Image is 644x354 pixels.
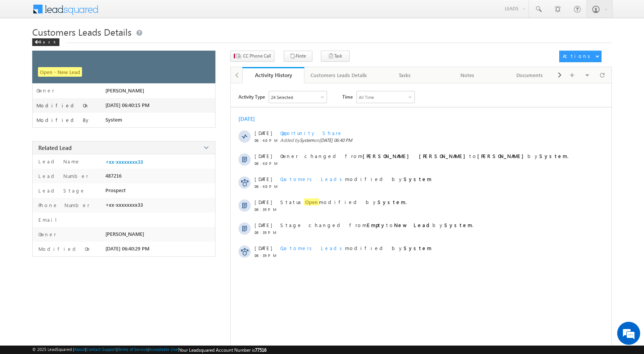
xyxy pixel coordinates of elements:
strong: [PERSON_NAME] [PERSON_NAME] [363,153,469,159]
span: 06:39 PM [255,230,278,235]
span: [DATE] [255,222,272,228]
label: Modified On [36,245,91,252]
a: Acceptable Use [149,347,178,352]
span: [DATE] [255,130,272,136]
span: [DATE] [255,153,272,159]
strong: System [404,176,432,182]
span: Stage changed from to by . [280,222,473,228]
strong: Empty [367,222,386,228]
a: +xx-xxxxxxxx33 [105,159,143,165]
label: Lead Stage [36,187,85,194]
div: Customers Leads Details [310,71,367,80]
span: Opportunity Share [280,130,343,136]
span: Status modified by . [280,198,407,206]
span: 06:39 PM [255,253,278,258]
div: Activity History [248,71,299,79]
div: Documents [505,71,554,80]
strong: System [444,222,472,228]
span: Customers Leads [280,176,345,182]
strong: System [404,245,432,251]
div: 24 Selected [271,95,293,100]
span: [PERSON_NAME] [105,231,144,237]
span: [DATE] [255,199,272,205]
label: Owner [36,87,54,94]
div: Notes [442,71,492,80]
button: Task [321,51,350,62]
button: CC Phone Call [230,51,274,62]
div: Tasks [380,71,429,80]
span: Activity Type [238,91,265,102]
span: Related Lead [38,144,72,151]
span: Added by on [280,137,578,143]
span: [DATE] [255,176,272,182]
a: Contact Support [86,347,117,352]
span: modified by [280,176,432,182]
span: Time [342,91,353,102]
span: Open [304,198,319,206]
label: Lead Number [36,173,89,179]
span: © 2025 LeadSquared | | | | | [32,347,266,353]
a: Activity History [242,67,305,83]
span: 77516 [255,347,266,353]
span: Customers Leads [280,245,345,251]
div: Actions [563,53,593,59]
strong: [PERSON_NAME] [477,153,527,159]
span: CC Phone Call [243,53,271,59]
label: Email [36,216,63,223]
span: 06:40 PM [255,138,278,143]
span: Customers Leads Details [32,26,131,38]
label: Modified On [36,102,89,109]
div: Back [32,38,59,46]
span: [PERSON_NAME] [105,87,144,94]
span: 06:39 PM [255,207,278,212]
div: [DATE] [238,115,263,122]
button: Actions [559,51,601,62]
strong: System [378,199,406,205]
span: 06:40 PM [255,161,278,166]
label: Lead Name [36,158,80,165]
span: modified by [280,245,432,251]
a: Tasks [374,67,436,83]
div: All Time [359,95,374,100]
span: 06:40 PM [255,184,278,189]
a: Terms of Service [118,347,148,352]
strong: New Lead [394,222,432,228]
span: System [105,117,122,123]
a: About [74,347,85,352]
button: Note [284,51,312,62]
a: Customers Leads Details [304,67,374,83]
span: System [300,137,314,143]
a: Notes [436,67,499,83]
strong: System [539,153,567,159]
label: Modified By [36,117,90,123]
span: Owner changed from to by . [280,153,568,159]
span: Your Leadsquared Account Number is [179,347,266,353]
span: 487216 [105,173,122,179]
span: Open - New Lead [38,67,82,77]
a: Documents [499,67,561,83]
span: [DATE] 06:40 PM [319,137,352,143]
span: [DATE] [255,245,272,251]
label: Phone Number [36,202,90,208]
